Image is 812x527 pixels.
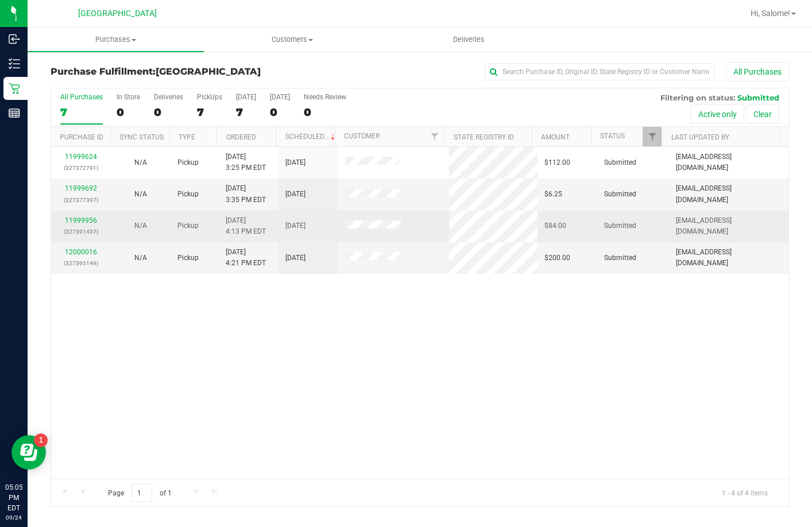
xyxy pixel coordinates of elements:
[156,66,261,77] span: [GEOGRAPHIC_DATA]
[676,152,782,173] span: [EMAIL_ADDRESS][DOMAIN_NAME]
[604,157,636,168] span: Submitted
[78,9,157,18] span: [GEOGRAPHIC_DATA]
[604,220,636,231] span: Submitted
[65,153,97,161] a: 11999624
[236,93,256,101] div: [DATE]
[197,93,222,101] div: PickUps
[746,104,779,124] button: Clear
[726,62,789,82] button: All Purchases
[9,107,20,119] inline-svg: Reports
[285,220,306,231] span: [DATE]
[60,133,103,141] a: Purchase ID
[226,133,256,141] a: Ordered
[119,133,164,141] a: Sync Status
[60,106,103,119] div: 7
[438,34,500,45] span: Deliveries
[28,34,204,45] span: Purchases
[226,183,266,205] span: [DATE] 3:35 PM EDT
[58,195,104,206] p: (327377397)
[270,93,290,101] div: [DATE]
[751,9,790,18] span: Hi, Salome!
[204,28,380,52] a: Customers
[117,93,140,101] div: In Store
[226,247,266,269] span: [DATE] 4:21 PM EDT
[11,435,46,470] iframe: Resource center
[65,248,97,256] a: 12000016
[58,162,104,173] p: (327372791)
[304,93,346,101] div: Needs Review
[671,133,729,141] a: Last Updated By
[204,34,380,45] span: Customers
[660,93,735,102] span: Filtering on status:
[154,106,183,119] div: 0
[600,132,625,140] a: Status
[197,106,222,119] div: 7
[381,28,557,52] a: Deliveries
[134,190,147,198] span: Not Applicable
[425,127,444,146] a: Filter
[643,127,662,146] a: Filter
[179,133,195,141] a: Type
[34,433,48,447] iframe: Resource center unread badge
[226,215,266,237] span: [DATE] 4:13 PM EDT
[344,132,380,140] a: Customer
[236,106,256,119] div: 7
[134,158,147,166] span: Not Applicable
[65,184,97,192] a: 11999692
[9,58,20,69] inline-svg: Inventory
[65,216,97,224] a: 11999956
[177,157,199,168] span: Pickup
[270,106,290,119] div: 0
[58,226,104,237] p: (327391437)
[713,484,777,501] span: 1 - 4 of 4 items
[134,220,147,231] button: N/A
[676,215,782,237] span: [EMAIL_ADDRESS][DOMAIN_NAME]
[676,183,782,205] span: [EMAIL_ADDRESS][DOMAIN_NAME]
[604,189,636,200] span: Submitted
[737,93,779,102] span: Submitted
[134,157,147,168] button: N/A
[60,93,103,101] div: All Purchases
[226,152,266,173] span: [DATE] 3:25 PM EDT
[154,93,183,101] div: Deliveries
[544,189,562,200] span: $6.25
[5,482,22,513] p: 05:05 PM EDT
[117,106,140,119] div: 0
[544,220,566,231] span: $84.00
[58,258,104,269] p: (327395149)
[177,189,199,200] span: Pickup
[134,222,147,230] span: Not Applicable
[28,28,204,52] a: Purchases
[9,83,20,94] inline-svg: Retail
[134,189,147,200] button: N/A
[544,253,570,263] span: $200.00
[485,63,714,80] input: Search Purchase ID, Original ID, State Registry ID or Customer Name...
[544,157,570,168] span: $112.00
[454,133,514,141] a: State Registry ID
[691,104,744,124] button: Active only
[134,254,147,262] span: Not Applicable
[676,247,782,269] span: [EMAIL_ADDRESS][DOMAIN_NAME]
[285,189,306,200] span: [DATE]
[285,157,306,168] span: [DATE]
[51,67,297,77] h3: Purchase Fulfillment:
[132,484,152,502] input: 1
[5,513,22,522] p: 09/24
[177,253,199,263] span: Pickup
[304,106,346,119] div: 0
[285,133,338,141] a: Scheduled
[177,220,199,231] span: Pickup
[134,253,147,263] button: N/A
[9,33,20,45] inline-svg: Inbound
[98,484,181,502] span: Page of 1
[285,253,306,263] span: [DATE]
[541,133,570,141] a: Amount
[604,253,636,263] span: Submitted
